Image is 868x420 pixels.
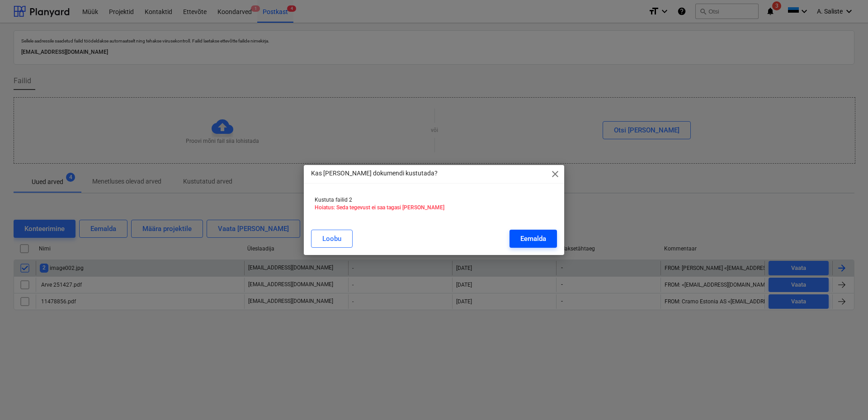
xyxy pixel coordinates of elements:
[509,230,557,248] button: Eemalda
[520,233,546,245] div: Eemalda
[550,169,561,179] span: close
[315,204,553,212] p: Hoiatus: Seda tegevust ei saa tagasi [PERSON_NAME]
[322,233,341,245] div: Loobu
[311,230,353,248] button: Loobu
[315,196,553,204] p: Kustuta failid 2
[823,377,868,420] iframe: Chat Widget
[311,169,438,178] p: Kas [PERSON_NAME] dokumendi kustutada?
